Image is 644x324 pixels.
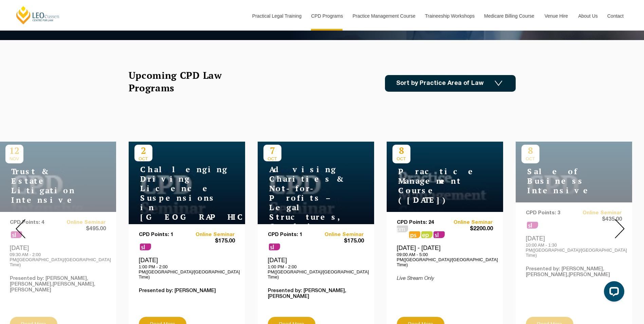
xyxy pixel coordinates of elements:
h4: Challenging Driving Licence Suspensions in [GEOGRAPHIC_DATA] [134,165,219,222]
h2: Upcoming CPD Law Programs [129,69,239,94]
p: 2 [134,145,152,156]
div: [DATE] [268,256,364,280]
span: OCT [392,156,410,161]
p: 1:00 PM - 2:00 PM([GEOGRAPHIC_DATA]/[GEOGRAPHIC_DATA] Time) [268,264,364,280]
span: ps [409,231,420,238]
a: Sort by Practice Area of Law [385,75,516,92]
a: Traineeship Workshops [420,1,479,31]
a: Practice Management Course [348,1,420,31]
span: ps [421,231,433,238]
a: Online Seminar [445,220,493,226]
a: [PERSON_NAME] Centre for Law [15,5,60,25]
span: OCT [263,156,281,161]
img: Icon [495,80,502,86]
img: Prev [16,219,25,238]
p: 7 [263,145,281,156]
p: 8 [392,145,410,156]
span: $175.00 [316,238,364,245]
span: sl [269,244,280,250]
a: Online Seminar [187,232,235,238]
span: OCT [134,156,152,161]
p: 1:00 PM - 2:00 PM([GEOGRAPHIC_DATA]/[GEOGRAPHIC_DATA] Time) [139,264,235,280]
p: Presented by: [PERSON_NAME],[PERSON_NAME] [268,288,364,300]
a: Practical Legal Training [247,1,306,31]
span: sl [140,244,151,250]
div: [DATE] [139,256,235,280]
a: Online Seminar [316,232,364,238]
a: CPD Programs [306,1,347,31]
a: Medicare Billing Course [479,1,539,31]
span: sl [434,231,445,238]
h4: Practice Management Course ([DATE]) [392,167,477,205]
p: Presented by: [PERSON_NAME] [139,288,235,294]
p: CPD Points: 24 [397,220,445,226]
a: Contact [602,1,629,31]
p: CPD Points: 1 [139,232,187,238]
span: pm [397,226,408,232]
img: Next [615,219,625,238]
p: Live Stream Only [397,276,493,282]
a: About Us [573,1,602,31]
div: [DATE] - [DATE] [397,244,493,267]
p: 09:00 AM - 5:00 PM([GEOGRAPHIC_DATA]/[GEOGRAPHIC_DATA] Time) [397,252,493,267]
h4: Advising Charities & Not-for-Profits – Legal Structures, Compliance & Risk Management [263,165,348,250]
span: $2200.00 [445,226,493,233]
span: $175.00 [187,238,235,245]
iframe: LiveChat chat widget [599,278,627,307]
p: CPD Points: 1 [268,232,316,238]
a: Venue Hire [539,1,573,31]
